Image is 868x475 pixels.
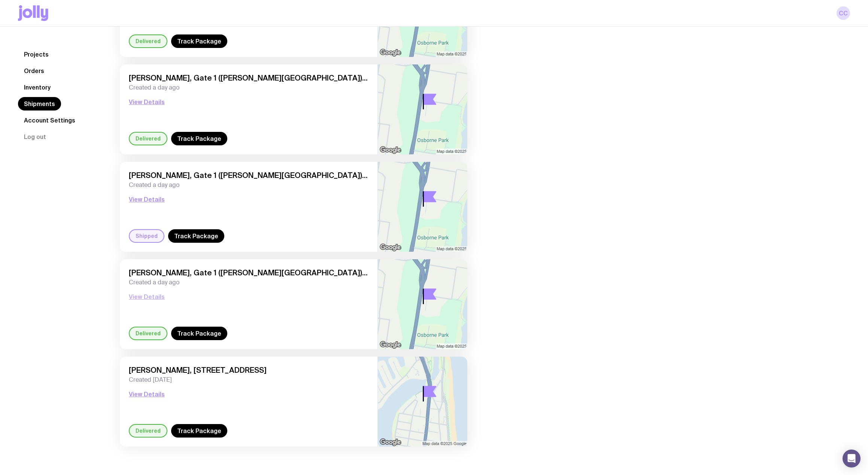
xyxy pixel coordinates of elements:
a: Track Package [171,132,227,145]
a: CC [837,6,850,20]
a: Inventory [18,81,57,94]
div: Delivered [129,327,167,340]
div: Delivered [129,424,167,438]
span: Created a day ago [129,181,368,189]
span: Created a day ago [129,279,368,286]
div: Delivered [129,34,167,48]
button: View Details [129,195,165,204]
span: [PERSON_NAME], [STREET_ADDRESS] [129,366,368,375]
button: View Details [129,292,165,301]
span: [PERSON_NAME], Gate 1 ([PERSON_NAME][GEOGRAPHIC_DATA]) [STREET_ADDRESS] [129,268,368,277]
span: [PERSON_NAME], Gate 1 ([PERSON_NAME][GEOGRAPHIC_DATA]) [STREET_ADDRESS] [129,171,368,180]
a: Track Package [168,229,224,243]
span: [PERSON_NAME], Gate 1 ([PERSON_NAME][GEOGRAPHIC_DATA]) [STREET_ADDRESS] [129,73,368,82]
a: Projects [18,48,55,61]
a: Account Settings [18,114,81,127]
a: Track Package [171,34,227,48]
a: Track Package [171,424,227,438]
button: Log out [18,130,52,143]
div: Delivered [129,132,167,145]
img: staticmap [378,64,467,154]
button: View Details [129,97,165,106]
div: Shipped [129,229,164,243]
img: staticmap [378,162,467,252]
a: Shipments [18,97,61,111]
button: View Details [129,390,165,399]
a: Track Package [171,327,227,340]
a: Orders [18,64,50,78]
img: staticmap [378,357,467,447]
div: Open Intercom Messenger [843,450,861,468]
span: Created [DATE] [129,376,368,384]
span: Created a day ago [129,84,368,91]
img: staticmap [378,259,467,349]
